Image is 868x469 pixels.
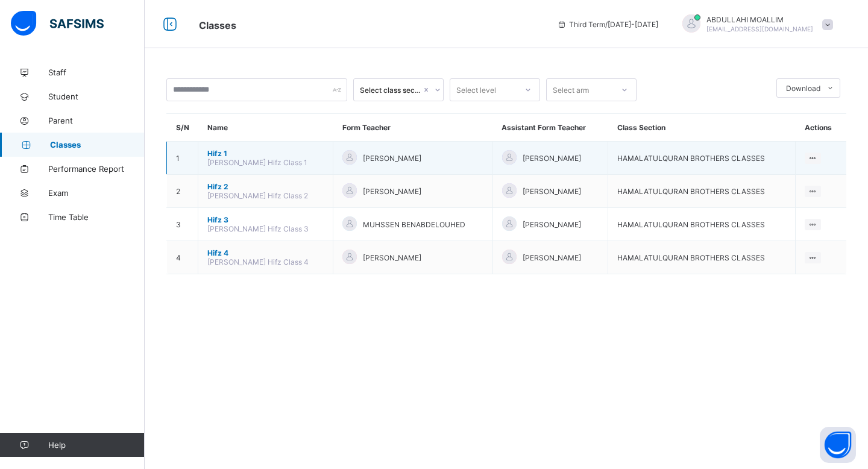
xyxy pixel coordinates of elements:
[523,154,581,163] span: [PERSON_NAME]
[617,187,765,196] span: HAMALATULQURAN BROTHERS CLASSES
[617,220,765,229] span: HAMALATULQURAN BROTHERS CLASSES
[48,440,144,450] span: Help
[456,78,496,101] div: Select level
[167,208,198,241] td: 3
[617,154,765,163] span: HAMALATULQURAN BROTHERS CLASSES
[167,241,198,274] td: 4
[50,140,145,150] span: Classes
[207,158,307,167] span: [PERSON_NAME] Hifz Class 1
[553,78,589,101] div: Select arm
[363,187,421,196] span: [PERSON_NAME]
[207,257,309,266] span: [PERSON_NAME] Hifz Class 4
[363,154,421,163] span: [PERSON_NAME]
[557,20,658,29] span: session/term information
[207,248,324,257] span: Hifz 4
[207,215,324,224] span: Hifz 3
[796,114,847,142] th: Actions
[48,188,145,198] span: Exam
[48,68,145,77] span: Staff
[820,427,856,463] button: Open asap
[523,253,581,262] span: [PERSON_NAME]
[492,114,608,142] th: Assistant Form Teacher
[198,114,333,142] th: Name
[786,84,820,93] span: Download
[167,114,198,142] th: S/N
[11,11,104,36] img: safsims
[706,15,813,24] span: ABDULLAHI MOALLIM
[360,86,421,95] div: Select class section
[523,187,581,196] span: [PERSON_NAME]
[363,253,421,262] span: [PERSON_NAME]
[523,220,581,229] span: [PERSON_NAME]
[48,92,145,101] span: Student
[608,114,796,142] th: Class Section
[207,191,308,200] span: [PERSON_NAME] Hifz Class 2
[199,19,236,31] span: Classes
[363,220,465,229] span: MUHSSEN BENABDELOUHED
[48,212,145,222] span: Time Table
[167,175,198,208] td: 2
[207,224,309,233] span: [PERSON_NAME] Hifz Class 3
[207,149,324,158] span: Hifz 1
[48,116,145,125] span: Parent
[167,142,198,175] td: 1
[706,25,813,33] span: [EMAIL_ADDRESS][DOMAIN_NAME]
[207,182,324,191] span: Hifz 2
[617,253,765,262] span: HAMALATULQURAN BROTHERS CLASSES
[333,114,493,142] th: Form Teacher
[670,14,839,34] div: ABDULLAHIMOALLIM
[48,164,145,174] span: Performance Report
